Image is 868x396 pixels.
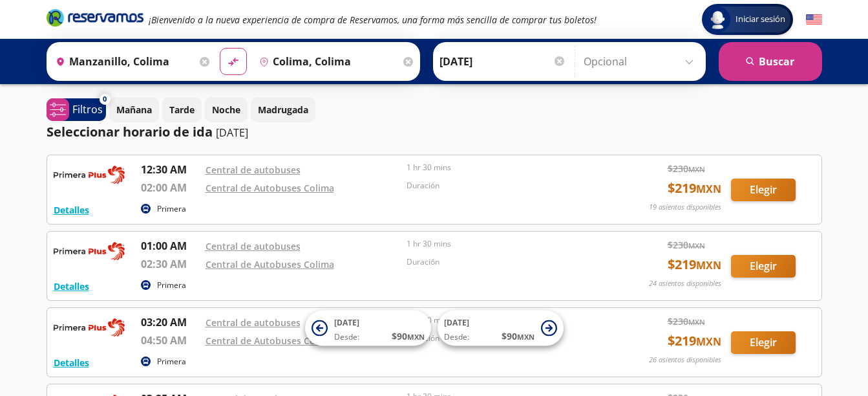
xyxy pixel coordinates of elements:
[407,180,602,192] p: Duración
[258,103,308,116] p: Madrugada
[47,122,213,142] p: Seleccionar horario de ida
[668,331,721,351] span: $ 219
[141,333,199,348] p: 04:50 AM
[54,314,125,340] img: RESERVAMOS
[103,94,107,105] span: 0
[141,314,199,330] p: 03:20 AM
[54,203,89,217] button: Detalles
[517,332,535,342] small: MXN
[54,162,125,188] img: RESERVAMOS
[688,241,705,250] small: MXN
[407,162,602,173] p: 1 hr 30 mins
[438,311,564,346] button: [DATE]Desde:$90MXN
[719,42,822,81] button: Buscar
[696,182,721,196] small: MXN
[688,317,705,327] small: MXN
[731,255,796,278] button: Elegir
[54,238,125,264] img: RESERVAMOS
[584,45,699,78] input: Opcional
[668,255,721,274] span: $ 219
[668,179,721,198] span: $ 219
[141,238,199,254] p: 01:00 AM
[206,164,301,176] a: Central de autobuses
[392,329,425,343] span: $ 90
[47,8,143,31] a: Brand Logo
[116,103,152,116] p: Mañana
[696,335,721,349] small: MXN
[205,97,248,122] button: Noche
[206,182,334,194] a: Central de Autobuses Colima
[688,164,705,174] small: MXN
[251,97,315,122] button: Madrugada
[649,202,721,213] p: 19 asientos disponibles
[668,162,705,175] span: $ 230
[649,355,721,366] p: 26 asientos disponibles
[444,317,469,328] span: [DATE]
[334,331,359,343] span: Desde:
[50,45,196,78] input: Buscar Origen
[141,180,199,195] p: 02:00 AM
[141,162,199,177] p: 12:30 AM
[334,317,359,328] span: [DATE]
[206,258,334,270] a: Central de Autobuses Colima
[149,14,597,26] em: ¡Bienvenido a la nueva experiencia de compra de Reservamos, una forma más sencilla de comprar tus...
[72,102,103,117] p: Filtros
[254,45,400,78] input: Buscar Destino
[730,13,790,26] span: Iniciar sesión
[54,356,89,369] button: Detalles
[157,280,186,291] p: Primera
[212,103,240,116] p: Noche
[407,332,425,342] small: MXN
[407,238,602,250] p: 1 hr 30 mins
[444,331,469,343] span: Desde:
[696,258,721,272] small: MXN
[806,12,822,28] button: English
[439,45,566,78] input: Elegir Fecha
[305,311,431,346] button: [DATE]Desde:$90MXN
[649,278,721,289] p: 24 asientos disponibles
[407,256,602,268] p: Duración
[169,103,195,116] p: Tarde
[731,331,796,354] button: Elegir
[206,316,301,329] a: Central de autobuses
[141,256,199,272] p: 02:30 AM
[216,125,248,140] p: [DATE]
[731,179,796,201] button: Elegir
[109,97,159,122] button: Mañana
[157,356,186,368] p: Primera
[47,8,143,27] i: Brand Logo
[157,203,186,215] p: Primera
[206,335,334,347] a: Central de Autobuses Colima
[47,98,106,121] button: 0Filtros
[668,238,705,252] span: $ 230
[162,97,202,122] button: Tarde
[206,240,301,252] a: Central de autobuses
[668,314,705,328] span: $ 230
[502,329,535,343] span: $ 90
[54,280,89,293] button: Detalles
